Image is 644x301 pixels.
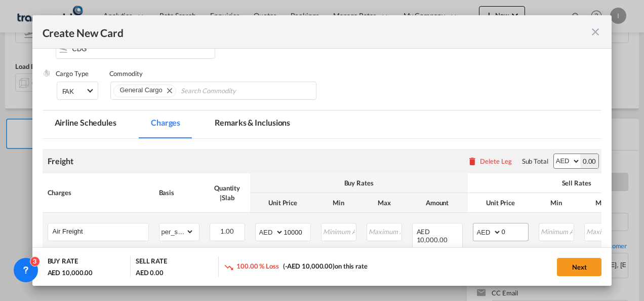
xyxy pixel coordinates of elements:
[43,110,129,138] md-tab-item: Airline Schedules
[589,26,601,38] md-icon: icon-close fg-AAA8AD m-0 pointer
[579,193,625,213] th: Max
[160,85,176,95] button: Remove General Cargo
[468,193,534,213] th: Unit Price
[139,110,192,138] md-tab-item: Charges
[181,83,273,99] input: Chips input.
[236,262,279,270] span: 100.00 % Loss
[56,69,89,78] label: Cargo Type
[534,193,579,213] th: Min
[220,227,234,235] span: 1.00
[368,223,401,239] input: Maximum Amount
[467,156,477,166] md-icon: icon-delete
[224,262,234,272] md-icon: icon-trending-down
[136,268,164,277] div: AED 0.00
[585,223,619,239] input: Maximum Amount
[407,193,468,213] th: Amount
[32,15,612,286] md-dialog: Create New Card ...
[48,256,78,268] div: BUY RATE
[284,223,310,239] input: 10000
[502,223,528,239] input: 0
[120,86,163,94] span: General Cargo
[224,261,368,272] div: on this rate
[109,69,143,78] label: Commodity
[417,228,432,236] span: AED
[540,223,574,239] input: Minimum Amount
[522,157,548,166] div: Sub Total
[417,236,448,244] span: 10,000.00
[255,178,463,187] div: Buy Rates
[136,256,167,268] div: SELL RATE
[580,154,599,168] div: 0.00
[322,223,356,239] input: Minimum Amount
[480,157,512,165] div: Delete Leg
[48,188,149,197] div: Charges
[203,110,302,138] md-tab-item: Remarks & Inclusions
[120,85,165,95] div: General Cargo. Press delete to remove this chip.
[43,110,313,138] md-pagination-wrapper: Use the left and right arrow keys to navigate between tabs
[159,188,199,197] div: Basis
[467,157,512,165] button: Delete Leg
[43,69,51,77] img: cargo.png
[250,193,316,213] th: Unit Price
[57,82,98,100] md-select: Select Cargo type: FAK
[159,223,194,240] select: per_shipment
[557,258,601,276] button: Next
[283,262,335,270] span: (-AED 10,000.00)
[210,183,245,202] div: Quantity | Slab
[316,193,361,213] th: Min
[48,268,93,277] div: AED 10,000.00
[48,223,148,239] md-input-container: Air Freight
[43,25,590,38] div: Create New Card
[48,156,73,167] div: Freight
[61,41,215,56] input: Enter Port of Discharge
[361,193,407,213] th: Max
[62,87,74,95] div: FAK
[110,82,317,100] md-chips-wrap: Chips container. Use arrow keys to select chips.
[53,223,148,239] input: Charge Name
